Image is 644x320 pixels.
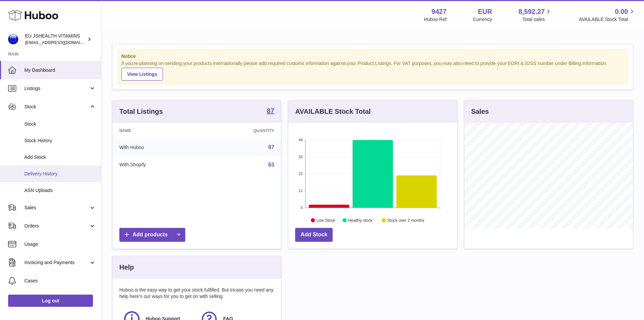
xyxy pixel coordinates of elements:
[268,162,275,168] a: 63
[316,218,335,222] text: Low Stock
[119,107,163,116] h3: Total Listings
[24,205,89,211] span: Sales
[299,172,303,176] text: 22
[519,7,553,23] a: 8,592.27 Total sales
[579,7,636,23] a: 0.00 AVAILABLE Stock Total
[204,123,281,138] th: Quantity
[24,171,96,177] span: Delivery History
[431,7,447,16] strong: 9427
[113,156,204,174] td: With Shopify
[615,7,628,16] span: 0.00
[299,155,303,159] text: 33
[579,16,636,23] span: AVAILABLE Stock Total
[24,223,89,229] span: Orders
[119,263,134,272] h3: Help
[113,138,204,156] td: With Huboo
[24,278,96,284] span: Cases
[519,7,545,16] span: 8,592.27
[387,218,424,222] text: Stock over 2 months
[478,7,492,16] strong: EUR
[24,137,96,144] span: Stock History
[299,189,303,193] text: 11
[24,121,96,127] span: Stock
[471,107,489,116] h3: Sales
[121,53,624,60] strong: Notice
[121,60,624,81] div: If you're planning on sending your products internationally please add required customs informati...
[24,241,96,248] span: Usage
[299,138,303,142] text: 44
[119,287,274,300] p: Huboo is the easy way to get your stock fulfilled. But incase you need any help here's our ways f...
[424,16,447,23] div: Huboo Ref
[25,40,99,45] span: [EMAIL_ADDRESS][DOMAIN_NAME]
[119,228,185,242] a: Add products
[24,85,89,92] span: Listings
[267,107,274,115] a: 87
[8,295,93,307] a: Log out
[295,107,371,116] h3: AVAILABLE Stock Total
[348,218,373,222] text: Healthy stock
[24,259,89,266] span: Invoicing and Payments
[473,16,492,23] div: Currency
[25,33,86,46] div: EU JSHEALTH VITAMINS
[267,107,274,114] strong: 87
[268,144,275,150] a: 87
[301,206,303,210] text: 0
[295,228,333,242] a: Add Stock
[522,16,552,23] span: Total sales
[24,67,96,73] span: My Dashboard
[8,34,18,44] img: internalAdmin-9427@internal.huboo.com
[24,104,89,110] span: Stock
[24,187,96,194] span: ASN Uploads
[24,154,96,161] span: Add Stock
[113,123,204,138] th: Name
[121,68,163,81] a: View Listings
